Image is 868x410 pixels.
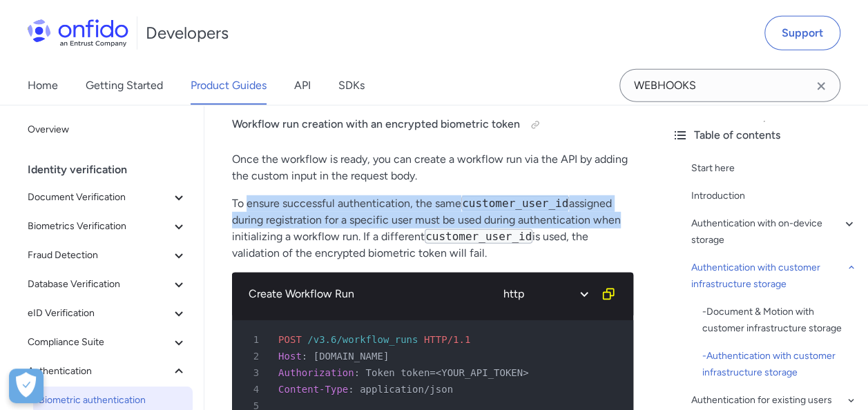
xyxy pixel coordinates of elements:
span: eID Verification [28,305,171,322]
a: Authentication with customer infrastructure storage [691,260,857,293]
span: : [348,384,354,395]
span: HTTP/1.1 [424,334,470,345]
div: - Document & Motion with customer infrastructure storage [702,304,857,337]
div: Identity verification [28,156,198,184]
span: Document Verification [28,189,171,206]
button: eID Verification [22,300,193,327]
button: Database Verification [22,271,193,298]
span: Content-Type [278,384,348,395]
span: Host [278,351,302,362]
span: application/json [360,384,453,395]
input: Onfido search input field [619,69,840,102]
button: Copy code snippet button [595,280,622,308]
img: Onfido Logo [28,19,128,47]
a: Authentication with on-device storage [691,215,857,248]
a: Home [28,66,58,105]
button: Document Verification [22,184,193,211]
button: Fraud Detection [22,242,193,269]
svg: Clear search field button [813,78,829,95]
span: Biometric authentication [39,392,187,409]
span: /v3.6/workflow_runs [307,334,418,345]
span: 1 [238,331,269,348]
p: To ensure successful authentication, the same assigned during registration for a specific user mu... [232,195,633,262]
div: Table of contents [672,127,857,144]
a: SDKs [338,66,365,105]
h4: Workflow run creation with an encrypted biometric token [232,114,633,136]
span: POST [278,334,302,345]
a: -Document & Motion with customer infrastructure storage [702,304,857,337]
button: Compliance Suite [22,329,193,356]
span: Authorization [278,367,354,378]
span: Database Verification [28,276,171,293]
button: Biometrics Verification [22,213,193,240]
button: Open Preferences [9,369,44,403]
code: customer_user_id [461,196,569,211]
span: Overview [28,121,187,138]
span: [DOMAIN_NAME] [314,351,389,362]
span: Biometrics Verification [28,218,171,235]
a: Product Guides [191,66,267,105]
div: - Authentication with customer infrastructure storage [702,348,857,381]
div: Cookie Preferences [9,369,44,403]
span: 4 [238,381,269,398]
a: Getting Started [86,66,163,105]
span: 2 [238,348,269,364]
select: language selector [493,278,597,310]
span: Token token=<YOUR_API_TOKEN> [365,367,528,378]
button: Authentication [22,358,193,385]
a: Introduction [691,188,857,204]
a: Start here [691,160,857,177]
span: Authentication [28,363,171,380]
span: : [302,351,307,362]
div: Create Workflow Run [249,286,491,302]
p: Once the workflow is ready, you can create a workflow run via the API by adding the custom input ... [232,151,633,184]
a: Support [764,16,840,50]
h1: Developers [146,22,229,44]
a: Overview [22,116,193,144]
span: Compliance Suite [28,334,171,351]
code: customer_user_id [425,229,532,244]
a: -Authentication with customer infrastructure storage [702,348,857,381]
span: Fraud Detection [28,247,171,264]
a: API [294,66,311,105]
span: 3 [238,364,269,381]
span: : [354,367,360,378]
